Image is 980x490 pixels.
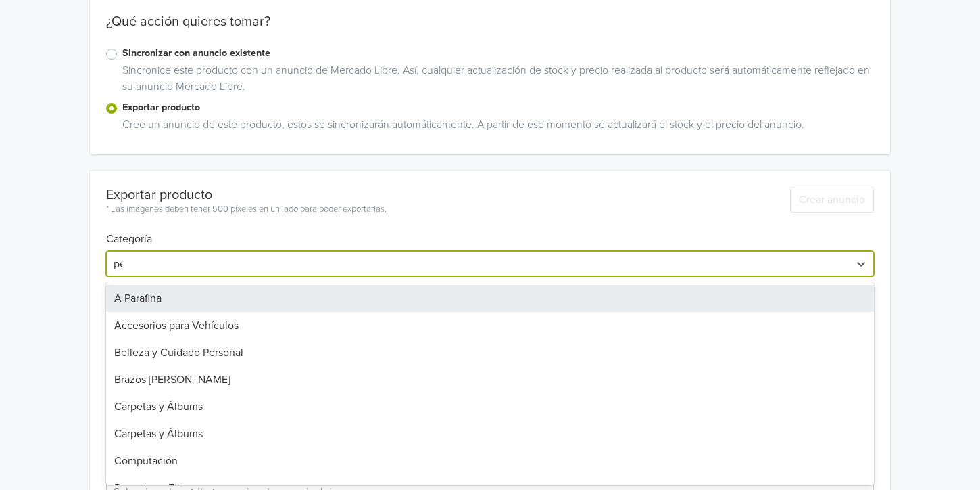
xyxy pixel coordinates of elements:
div: Belleza y Cuidado Personal [106,339,873,366]
div: Carpetas y Álbums [106,420,873,447]
div: Cree un anuncio de este producto, estos se sincronizarán automáticamente. A partir de ese momento... [117,116,873,138]
div: Exportar producto [106,187,387,203]
div: Brazos [PERSON_NAME] [106,366,873,393]
label: Sincronizar con anuncio existente [122,46,873,61]
div: Carpetas y Álbums [106,393,873,420]
h6: Categoría [106,217,873,246]
div: A Parafina [106,285,873,312]
div: Computación [106,447,873,474]
div: Accesorios para Vehículos [106,312,873,339]
label: Exportar producto [122,100,873,115]
div: Sincronice este producto con un anuncio de Mercado Libre. Así, cualquier actualización de stock y... [117,62,873,100]
div: ¿Qué acción quieres tomar? [90,14,889,46]
button: Crear anuncio [790,187,874,213]
div: * Las imágenes deben tener 500 píxeles en un lado para poder exportarlas. [106,203,387,217]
